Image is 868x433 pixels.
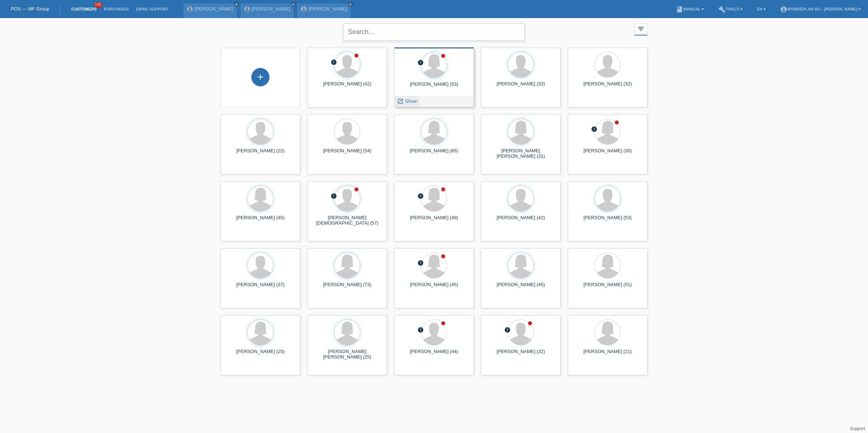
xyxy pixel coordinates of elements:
div: [PERSON_NAME] (65) [400,148,468,160]
div: [PERSON_NAME] (32) [574,81,642,93]
a: [PERSON_NAME] [309,6,347,12]
div: [PERSON_NAME] (37) [226,282,294,293]
a: Purchases [100,7,132,11]
div: [PERSON_NAME] (53) [574,215,642,226]
i: error [417,327,424,333]
div: [PERSON_NAME] (53) [400,81,468,93]
div: unconfirmed, pending [417,327,424,334]
a: POS — MF Group [11,6,49,12]
div: unconfirmed, pending [331,193,337,200]
div: [PERSON_NAME] (51) [574,282,642,293]
div: [PERSON_NAME] (21) [574,349,642,360]
a: close [291,2,296,7]
i: error [417,59,424,66]
div: [PERSON_NAME] (54) [313,148,381,160]
i: launch [397,98,404,105]
a: account_circleMybikeplan AG - [PERSON_NAME] ▾ [776,7,864,11]
div: [PERSON_NAME] (73) [313,282,381,293]
i: book [676,6,683,13]
a: bookManual ▾ [672,7,707,11]
div: unconfirmed, pending [417,193,424,200]
a: EN ▾ [753,7,769,11]
div: [PERSON_NAME] (42) [487,215,555,226]
div: [PERSON_NAME][DEMOGRAPHIC_DATA] (57) [313,215,381,226]
i: build [718,6,726,13]
i: error [331,193,337,199]
div: [PERSON_NAME] (45) [226,215,294,226]
div: unconfirmed, pending [417,59,424,67]
i: error [331,59,337,65]
i: error [417,260,424,266]
i: error [591,126,597,132]
i: close [235,3,238,6]
div: unconfirmed, pending [331,59,337,67]
i: account_circle [780,6,787,13]
div: unconfirmed, pending [504,327,511,334]
a: Customers [68,7,100,11]
div: [PERSON_NAME] (30) [574,148,642,160]
div: [PERSON_NAME] (45) [400,282,468,293]
a: close [348,2,353,7]
div: [PERSON_NAME] (32) [487,81,555,93]
i: error [504,327,511,333]
div: [PERSON_NAME] (45) [487,282,555,293]
div: [PERSON_NAME] [PERSON_NAME] (31) [487,148,555,160]
a: buildTools ▾ [715,7,746,11]
div: [PERSON_NAME] (44) [400,349,468,360]
i: filter_list [637,25,645,33]
a: Support [850,426,865,431]
div: [PERSON_NAME] [PERSON_NAME] (25) [313,349,381,360]
div: [PERSON_NAME] (32) [487,349,555,360]
span: 100 [94,2,103,8]
div: unconfirmed, pending [591,126,597,133]
a: launch Show [397,98,417,104]
a: [PERSON_NAME] [252,6,290,12]
a: [PERSON_NAME] [195,6,233,12]
i: close [349,3,352,6]
i: error [417,193,424,199]
div: [PERSON_NAME] (25) [226,349,294,360]
div: unconfirmed, pending [417,260,424,267]
i: close [292,3,295,6]
a: Email Support [132,7,172,11]
div: [PERSON_NAME] (42) [313,81,381,93]
div: [PERSON_NAME] (49) [400,215,468,226]
div: [PERSON_NAME] (22) [226,148,294,160]
div: Add customer [252,71,269,83]
a: close [234,2,239,7]
span: Show [405,98,417,104]
input: Search... [344,24,524,41]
